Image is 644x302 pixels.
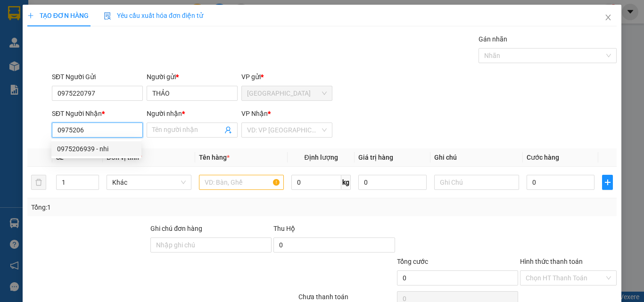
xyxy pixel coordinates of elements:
[479,35,507,43] label: Gán nhãn
[104,12,203,19] span: Yêu cầu xuất hóa đơn điện tử
[8,8,23,18] span: Gửi:
[52,108,143,119] div: SĐT Người Nhận
[110,8,176,19] div: Quận 5
[109,59,129,82] span: Chưa thu :
[27,12,34,19] span: plus
[110,31,176,44] div: 0908717223
[603,179,612,186] span: plus
[8,41,104,54] div: 0779700919
[241,72,332,82] div: VP gửi
[341,175,351,190] span: kg
[434,175,519,190] input: Ghi Chú
[8,29,104,41] div: THẢO
[304,154,338,161] span: Định lượng
[604,14,612,21] span: close
[31,202,249,212] div: Tổng: 1
[150,237,272,253] input: Ghi chú đơn hàng
[520,258,583,265] label: Hình thức thanh toán
[57,144,136,154] div: 0975206939 - nhi
[199,154,230,161] span: Tên hàng
[397,258,428,265] span: Tổng cước
[430,148,523,167] th: Ghi chú
[110,19,176,31] div: SƠN
[31,175,46,190] button: delete
[147,72,238,82] div: Người gửi
[109,59,177,82] div: 30.000
[51,141,141,156] div: 0975206939 - nhi
[602,175,613,190] button: plus
[273,225,295,232] span: Thu Hộ
[52,72,143,82] div: SĐT Người Gửi
[27,12,89,19] span: TẠO ĐƠN HÀNG
[241,110,268,117] span: VP Nhận
[358,154,393,161] span: Giá trị hàng
[595,5,621,31] button: Close
[147,108,238,119] div: Người nhận
[247,86,327,100] span: Ninh Hòa
[112,175,186,189] span: Khác
[358,175,426,190] input: 0
[224,126,232,134] span: user-add
[199,175,284,190] input: VD: Bàn, Ghế
[104,12,111,20] img: icon
[8,8,104,29] div: [GEOGRAPHIC_DATA]
[527,154,559,161] span: Cước hàng
[150,225,202,232] label: Ghi chú đơn hàng
[110,9,133,19] span: Nhận:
